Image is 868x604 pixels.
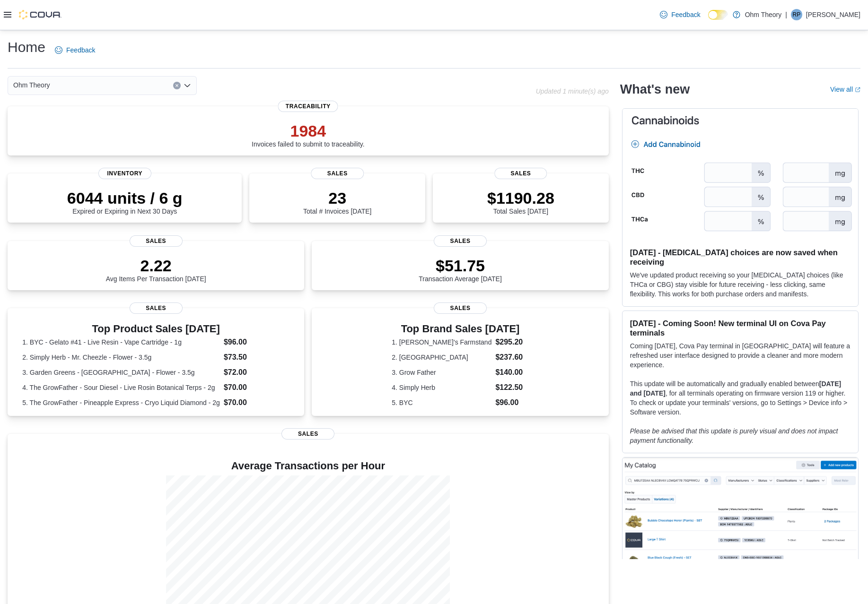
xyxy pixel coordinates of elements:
div: Expired or Expiring in Next 30 Days [67,189,183,215]
input: Dark Mode [708,10,728,20]
p: | [785,9,787,20]
dt: 5. The GrowFather - Pineapple Express - Cryo Liquid Diamond - 2g [22,398,220,407]
dt: 4. Simply Herb [392,383,491,392]
h1: Home [8,38,45,57]
dd: $72.00 [224,367,289,378]
div: Transaction Average [DATE] [419,256,502,283]
img: Cova [19,10,61,19]
span: Feedback [671,10,700,19]
p: 6044 units / 6 g [67,189,183,207]
h3: Top Product Sales [DATE] [22,323,289,335]
h3: [DATE] - [MEDICAL_DATA] choices are now saved when receiving [630,248,850,267]
span: Sales [130,235,183,247]
dd: $70.00 [224,397,289,408]
h2: What's new [620,82,690,97]
em: Please be advised that this update is purely visual and does not impact payment functionality. [630,427,838,444]
p: Coming [DATE], Cova Pay terminal in [GEOGRAPHIC_DATA] will feature a refreshed user interface des... [630,341,850,370]
button: Open list of options [184,82,191,89]
p: $1190.28 [487,189,554,207]
p: [PERSON_NAME] [806,9,860,20]
dt: 5. BYC [392,398,491,407]
dd: $70.00 [224,382,289,393]
dd: $295.20 [495,337,528,348]
dt: 1. [PERSON_NAME]'s Farmstand [392,337,491,347]
span: Dark Mode [708,20,709,20]
dt: 3. Grow Father [392,368,491,377]
h3: [DATE] - Coming Soon! New terminal UI on Cova Pay terminals [630,319,850,337]
button: Clear input [173,82,181,89]
div: Total Sales [DATE] [487,189,554,215]
p: Updated 1 minute(s) ago [536,87,609,95]
p: 2.22 [106,256,206,275]
span: Sales [130,302,183,314]
strong: [DATE] and [DATE] [630,380,841,397]
div: Avg Items Per Transaction [DATE] [106,256,206,283]
a: Feedback [51,41,99,60]
span: Traceability [278,101,338,112]
a: Feedback [656,5,704,24]
span: Feedback [66,45,95,55]
div: Total # Invoices [DATE] [303,189,371,215]
span: Inventory [98,168,151,179]
div: Invoices failed to submit to traceability. [252,121,365,148]
span: Ohm Theory [13,79,50,91]
p: $51.75 [419,256,502,275]
div: Romeo Patel [791,9,802,20]
dt: 2. Simply Herb - Mr. Cheezle - Flower - 3.5g [22,353,220,362]
dd: $140.00 [495,367,528,378]
dd: $73.50 [224,352,289,363]
h3: Top Brand Sales [DATE] [392,323,529,335]
dd: $96.00 [495,397,528,408]
dt: 2. [GEOGRAPHIC_DATA] [392,353,491,362]
p: 1984 [252,121,365,140]
dd: $237.60 [495,352,528,363]
span: Sales [281,428,334,440]
dt: 1. BYC - Gelato #41 - Live Resin - Vape Cartridge - 1g [22,337,220,347]
p: We've updated product receiving so your [MEDICAL_DATA] choices (like THCa or CBG) stay visible fo... [630,270,850,299]
span: RP [793,9,801,20]
span: Sales [434,302,487,314]
p: 23 [303,189,371,207]
p: Ohm Theory [745,9,782,20]
p: This update will be automatically and gradually enabled between , for all terminals operating on ... [630,379,850,417]
dd: $122.50 [495,382,528,393]
span: Sales [311,168,364,179]
span: Sales [494,168,547,179]
h4: Average Transactions per Hour [15,460,601,472]
dd: $96.00 [224,337,289,348]
dt: 4. The GrowFather - Sour Diesel - Live Rosin Botanical Terps - 2g [22,383,220,392]
dt: 3. Garden Greens - [GEOGRAPHIC_DATA] - Flower - 3.5g [22,368,220,377]
svg: External link [855,87,860,93]
a: View allExternal link [830,86,860,93]
span: Sales [434,235,487,247]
